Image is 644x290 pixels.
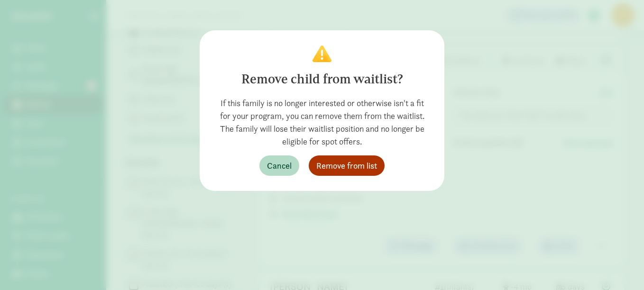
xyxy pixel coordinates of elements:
[215,70,429,89] div: Remove child from waitlist?
[259,155,299,176] button: Cancel
[597,245,644,290] iframe: Chat Widget
[316,159,377,172] span: Remove from list
[309,155,385,176] button: Remove from list
[313,45,331,62] img: Confirm
[215,97,429,148] div: If this family is no longer interested or otherwise isn't a fit for your program, you can remove ...
[267,159,292,172] span: Cancel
